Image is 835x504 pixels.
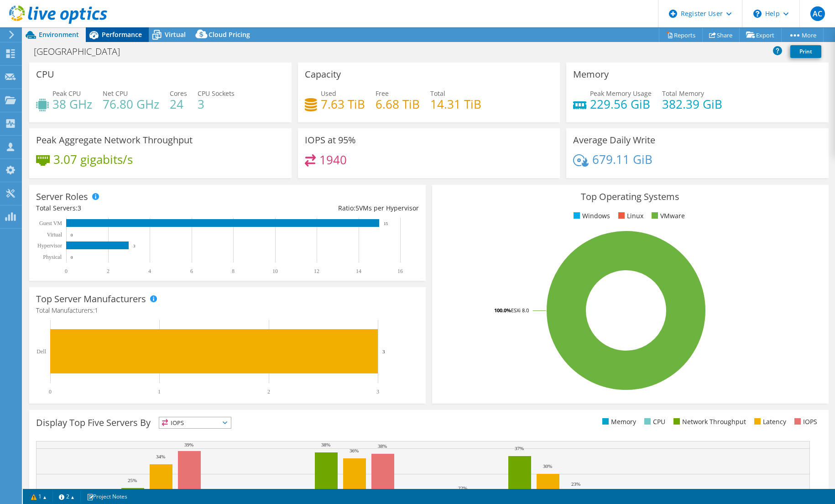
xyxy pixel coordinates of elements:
text: 8 [232,268,235,274]
text: 34% [156,454,165,459]
li: IOPS [792,417,817,427]
text: 3 [133,244,136,248]
div: Total Servers: [36,203,227,213]
h4: 24 [170,99,187,109]
text: 6 [190,268,193,274]
h3: Server Roles [36,192,88,202]
h4: 3 [198,99,235,109]
h4: 6.68 TiB [376,99,420,109]
span: Environment [39,30,79,39]
span: Net CPU [103,89,128,98]
li: Network Throughput [671,417,746,427]
text: 16 [397,268,403,274]
text: 30% [543,463,552,469]
tspan: 100.0% [494,307,511,314]
text: 4 [148,268,151,274]
text: Physical [43,254,62,260]
h4: 1940 [319,155,347,165]
span: AC [810,6,825,21]
span: Total Memory [662,89,704,98]
text: Dell [37,348,46,355]
tspan: ESXi 8.0 [511,307,529,314]
h4: 3.07 gigabits/s [53,154,133,164]
h4: 76.80 GHz [103,99,159,109]
text: 23% [571,481,580,487]
a: Project Notes [80,491,134,502]
li: Memory [600,417,636,427]
span: Cloud Pricing [209,30,250,39]
a: 1 [25,491,53,502]
svg: \n [753,10,762,18]
a: Export [739,28,782,42]
span: Peak CPU [52,89,81,98]
a: More [781,28,824,42]
li: Windows [571,211,610,221]
h3: Average Daily Write [573,135,655,145]
h4: 229.56 GiB [590,99,652,109]
h4: 38 GHz [52,99,92,109]
text: 3 [376,388,379,395]
h3: Peak Aggregate Network Throughput [36,135,193,145]
text: 36% [350,448,359,453]
span: 5 [355,204,359,212]
li: Latency [752,417,786,427]
h1: [GEOGRAPHIC_DATA] [30,47,134,57]
h4: Total Manufacturers: [36,305,419,315]
text: 2 [107,268,110,274]
text: 38% [378,443,387,449]
span: 3 [78,204,81,212]
span: CPU Sockets [198,89,235,98]
span: Performance [102,30,142,39]
a: 2 [52,491,81,502]
h4: 14.31 TiB [430,99,481,109]
text: 10 [272,268,278,274]
text: 2 [267,388,270,395]
h3: CPU [36,69,54,79]
h4: 382.39 GiB [662,99,722,109]
text: 3 [382,349,385,354]
span: Total [430,89,445,98]
text: 22% [458,485,467,491]
text: 0 [71,233,73,237]
h3: Top Server Manufacturers [36,294,146,304]
text: 37% [515,446,524,451]
span: Free [376,89,389,98]
div: Ratio: VMs per Hypervisor [227,203,418,213]
a: Share [702,28,740,42]
span: 1 [94,306,98,315]
text: 14 [356,268,361,274]
h3: Capacity [305,69,341,79]
text: Hypervisor [37,242,62,249]
h4: 7.63 TiB [321,99,365,109]
text: 0 [71,255,73,260]
text: 1 [158,388,161,395]
h3: Top Operating Systems [439,192,822,202]
span: Peak Memory Usage [590,89,652,98]
span: IOPS [159,417,231,428]
text: 15 [384,221,388,226]
text: Virtual [47,231,63,238]
text: 0 [49,388,52,395]
span: Used [321,89,336,98]
a: Print [790,45,821,58]
text: 12 [314,268,319,274]
text: 0 [65,268,68,274]
a: Reports [659,28,703,42]
li: Linux [616,211,643,221]
span: Cores [170,89,187,98]
text: 38% [321,442,330,447]
text: 25% [128,478,137,483]
span: Virtual [165,30,186,39]
h3: Memory [573,69,609,79]
li: VMware [649,211,685,221]
text: Guest VM [39,220,62,226]
text: 39% [184,442,193,447]
h4: 679.11 GiB [592,154,652,164]
h3: IOPS at 95% [305,135,356,145]
li: CPU [642,417,665,427]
